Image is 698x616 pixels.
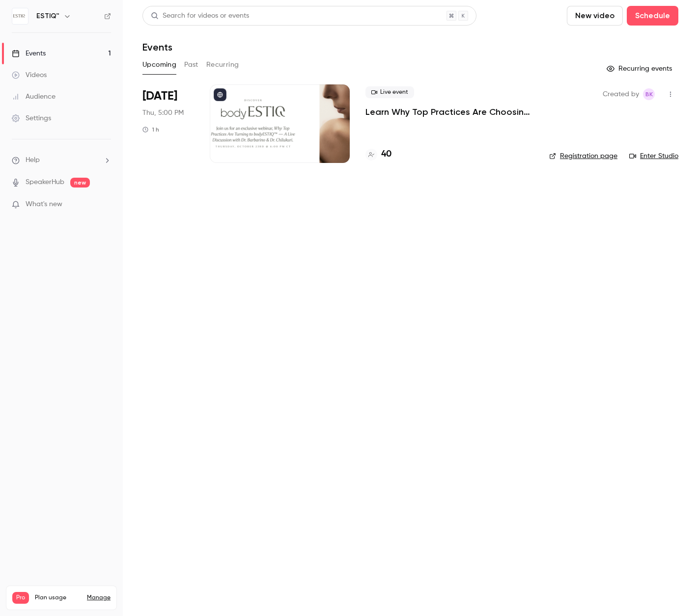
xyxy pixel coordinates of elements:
button: Recurring [206,57,239,73]
span: Help [26,155,40,165]
a: 40 [365,148,391,161]
div: Events [12,49,46,58]
div: Audience [12,92,56,102]
div: 1 h [142,126,159,134]
div: Settings [12,113,51,123]
div: Search for videos or events [151,11,249,21]
span: What's new [26,199,62,210]
button: New video [567,6,623,26]
span: BK [645,88,653,100]
div: Videos [12,70,47,80]
button: Upcoming [142,57,176,73]
a: Learn Why Top Practices Are Choosing bodyESTIQ™ — A Live Discussion with [PERSON_NAME] & [PERSON_... [365,106,533,118]
button: Recurring events [602,61,678,77]
a: Registration page [549,151,617,161]
span: Live event [365,86,414,98]
h4: 40 [381,148,391,161]
span: [DATE] [142,88,177,104]
span: Thu, 5:00 PM [142,108,184,118]
button: Past [184,57,198,73]
li: help-dropdown-opener [12,155,111,165]
button: Schedule [627,6,678,26]
span: Created by [603,88,639,100]
span: Brian Kirk [643,88,655,100]
a: Enter Studio [629,151,678,161]
span: new [70,178,90,187]
h1: Events [142,41,172,53]
img: ESTIQ™ [12,8,28,24]
div: Oct 23 Thu, 6:00 PM (America/Chicago) [142,84,194,163]
a: SpeakerHub [26,177,64,187]
h6: ESTIQ™ [36,11,59,21]
span: Pro [12,592,29,604]
a: Manage [87,594,111,602]
span: Plan usage [35,594,81,602]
